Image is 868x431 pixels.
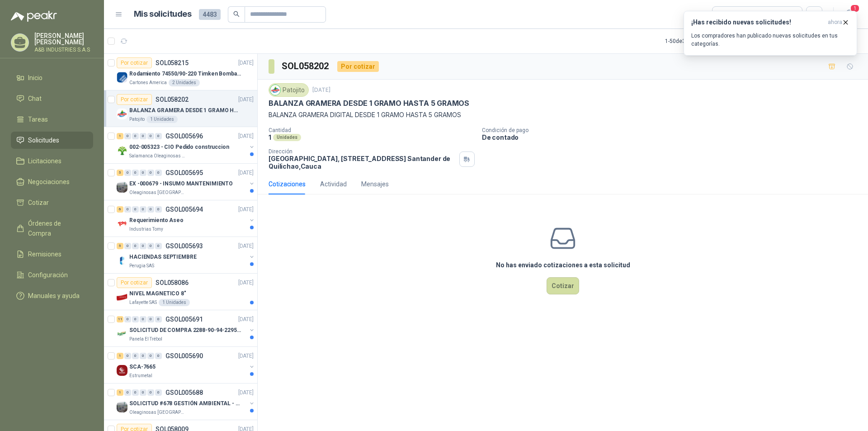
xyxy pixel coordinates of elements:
[117,206,123,213] div: 6
[155,316,162,322] div: 0
[129,143,229,152] p: 002-005323 - CIO Pedido construccion
[129,326,242,335] p: SOLICITUD DE COMPRA 2288-90-94-2295-96-2301-02-04
[320,179,347,189] div: Actividad
[129,262,154,270] p: Perugia SAS
[269,83,309,97] div: Patojito
[117,204,255,233] a: 6 0 0 0 0 0 GSOL005694[DATE] Company LogoRequerimiento AseoIndustrias Tomy
[117,170,123,176] div: 5
[147,243,154,249] div: 0
[129,399,242,408] p: SOLICITUD #678 GESTIÓN AMBIENTAL - TUMACO
[155,170,162,176] div: 0
[140,170,146,176] div: 0
[238,388,254,397] p: [DATE]
[132,316,139,322] div: 0
[269,127,475,133] p: Cantidad
[547,277,579,294] button: Cotizar
[134,8,192,21] h1: Mis solicitudes
[129,189,186,196] p: Oleaginosas [GEOGRAPHIC_DATA][PERSON_NAME]
[147,316,154,322] div: 0
[165,133,203,139] p: GSOL005696
[117,218,127,229] img: Company Logo
[238,242,254,251] p: [DATE]
[132,170,139,176] div: 0
[238,205,254,214] p: [DATE]
[11,173,93,190] a: Negociaciones
[147,133,154,139] div: 0
[129,216,184,225] p: Requerimiento Aseo
[132,243,139,249] div: 0
[140,206,146,213] div: 0
[28,156,61,166] span: Licitaciones
[117,316,123,322] div: 11
[129,253,197,261] p: HACIENDAS SEPTIEMBRE
[117,109,127,119] img: Company Logo
[117,167,255,196] a: 5 0 0 0 0 0 GSOL005695[DATE] Company LogoEX -000679 - INSUMO MANTENIMIENTOOleaginosas [GEOGRAPHIC...
[28,135,59,145] span: Solicitudes
[165,316,203,322] p: GSOL005691
[238,279,254,287] p: [DATE]
[124,353,131,359] div: 0
[117,365,127,376] img: Company Logo
[132,206,139,213] div: 0
[140,389,146,396] div: 0
[841,6,857,23] button: 1
[28,249,61,259] span: Remisiones
[117,241,255,270] a: 5 0 0 0 0 0 GSOL005693[DATE] Company LogoHACIENDAS SEPTIEMBREPerugia SAS
[104,90,257,127] a: Por cotizarSOL058202[DATE] Company LogoBALANZA GRAMERA DESDE 1 GRAMO HASTA 5 GRAMOSPatojito1 Unid...
[147,353,154,359] div: 0
[11,246,93,263] a: Remisiones
[132,133,139,139] div: 0
[104,54,257,90] a: Por cotizarSOL058215[DATE] Company LogoRodamiento 74550/90-220 Timken BombaVG40Cartones America2 ...
[11,152,93,170] a: Licitaciones
[117,328,127,339] img: Company Logo
[156,96,189,103] p: SOL058202
[165,206,203,213] p: GSOL005694
[11,132,93,149] a: Solicitudes
[165,243,203,249] p: GSOL005693
[117,57,152,68] div: Por cotizar
[165,170,203,176] p: GSOL005695
[159,299,190,306] div: 1 Unidades
[28,177,70,187] span: Negociaciones
[124,243,131,249] div: 0
[238,132,254,141] p: [DATE]
[165,389,203,396] p: GSOL005688
[269,99,469,108] p: BALANZA GRAMERA DESDE 1 GRAMO HASTA 5 GRAMOS
[238,59,254,67] p: [DATE]
[28,270,68,280] span: Configuración
[155,206,162,213] div: 0
[117,350,255,379] a: 1 0 0 0 0 0 GSOL005690[DATE] Company LogoSCA-7665Estrumetal
[482,127,864,133] p: Condición de pago
[129,180,233,188] p: EX -000679 - INSUMO MANTENIMIENTO
[129,336,162,343] p: Panela El Trébol
[233,11,240,17] span: search
[238,352,254,360] p: [DATE]
[34,47,93,52] p: A&B INDUSTRIES S.A.S
[828,19,842,26] span: ahora
[117,133,123,139] div: 1
[124,316,131,322] div: 0
[140,353,146,359] div: 0
[34,33,93,45] p: [PERSON_NAME] [PERSON_NAME]
[129,70,242,78] p: Rodamiento 74550/90-220 Timken BombaVG40
[665,34,724,48] div: 1 - 50 de 3237
[132,353,139,359] div: 0
[269,179,306,189] div: Cotizaciones
[337,61,379,72] div: Por cotizar
[117,292,127,303] img: Company Logo
[282,59,330,73] h3: SOL058202
[156,60,189,66] p: SOL058215
[11,111,93,128] a: Tareas
[124,170,131,176] div: 0
[129,152,186,160] p: Salamanca Oleaginosas SAS
[718,9,737,19] div: Todas
[117,314,255,343] a: 11 0 0 0 0 0 GSOL005691[DATE] Company LogoSOLICITUD DE COMPRA 2288-90-94-2295-96-2301-02-04Panela...
[129,226,163,233] p: Industrias Tomy
[129,409,186,416] p: Oleaginosas [GEOGRAPHIC_DATA][PERSON_NAME]
[28,73,42,83] span: Inicio
[147,206,154,213] div: 0
[140,243,146,249] div: 0
[129,106,242,115] p: BALANZA GRAMERA DESDE 1 GRAMO HASTA 5 GRAMOS
[165,353,203,359] p: GSOL005690
[28,218,85,238] span: Órdenes de Compra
